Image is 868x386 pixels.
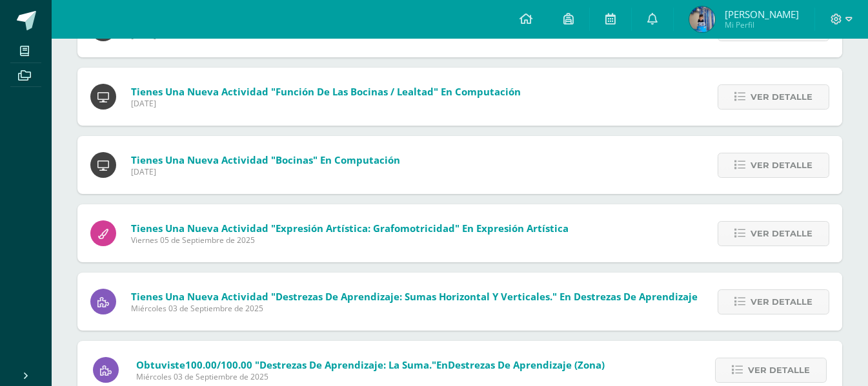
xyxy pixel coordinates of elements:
[751,85,812,109] span: Ver detalle
[131,222,569,235] span: Tienes una nueva actividad "Expresión Artística: Grafomotricidad" En Expresión Artística
[725,8,799,21] span: [PERSON_NAME]
[751,290,812,314] span: Ver detalle
[255,358,436,371] span: "Destrezas de aprendizaje: La suma."
[131,98,521,109] span: [DATE]
[751,153,812,177] span: Ver detalle
[751,222,812,246] span: Ver detalle
[131,166,400,177] span: [DATE]
[725,19,799,30] span: Mi Perfil
[136,358,605,371] span: Obtuviste en
[131,303,698,314] span: Miércoles 03 de Septiembre de 2025
[131,290,698,303] span: Tienes una nueva actividad "Destrezas de aprendizaje: Sumas horizontal y verticales." En Destreza...
[185,358,252,371] span: 100.00/100.00
[448,358,605,371] span: Destrezas de aprendizaje (Zona)
[136,371,605,382] span: Miércoles 03 de Septiembre de 2025
[131,153,400,166] span: Tienes una nueva actividad "Bocinas" En Computación
[131,85,521,98] span: Tienes una nueva actividad "Función de las bocinas / Lealtad" En Computación
[689,6,715,32] img: e4cc5a724eb4fddbf2b7c0a9cab1ad26.png
[131,235,569,246] span: Viernes 05 de Septiembre de 2025
[748,358,810,382] span: Ver detalle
